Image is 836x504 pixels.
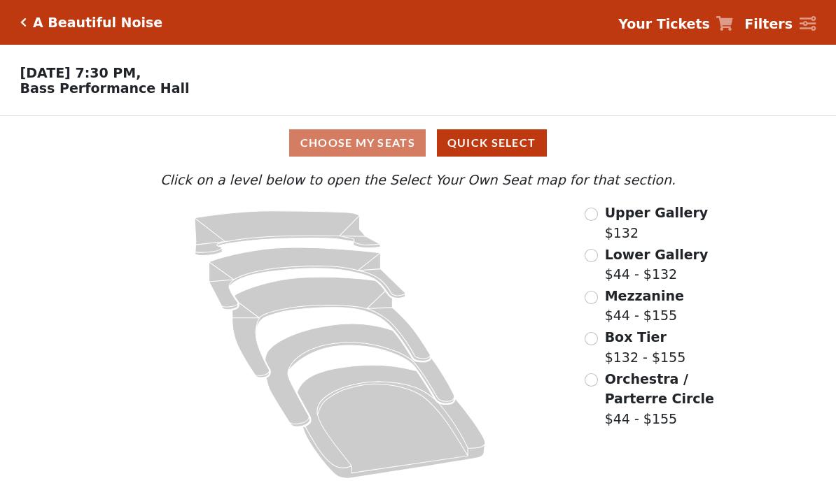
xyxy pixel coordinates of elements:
[605,286,684,326] label: $44 - $155
[605,247,709,262] span: Lower Gallery
[437,129,547,157] button: Quick Select
[20,17,27,27] a: Click here to go back to filters
[605,329,667,345] span: Box Tier
[605,205,709,220] span: Upper Gallery
[605,245,709,285] label: $44 - $132
[605,327,686,367] label: $132 - $155
[744,14,816,34] a: Filters
[618,16,710,31] strong: Your Tickets
[605,288,684,303] span: Mezzanine
[115,170,722,190] p: Click on a level below to open the Select Your Own Seat map for that section.
[744,16,793,31] strong: Filters
[33,15,162,31] h5: A Beautiful Noise
[297,365,485,478] path: Orchestra / Parterre Circle - Seats Available: 30
[605,203,709,243] label: $132
[605,369,722,429] label: $44 - $155
[618,14,733,34] a: Your Tickets
[605,371,714,407] span: Orchestra / Parterre Circle
[195,211,380,256] path: Upper Gallery - Seats Available: 152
